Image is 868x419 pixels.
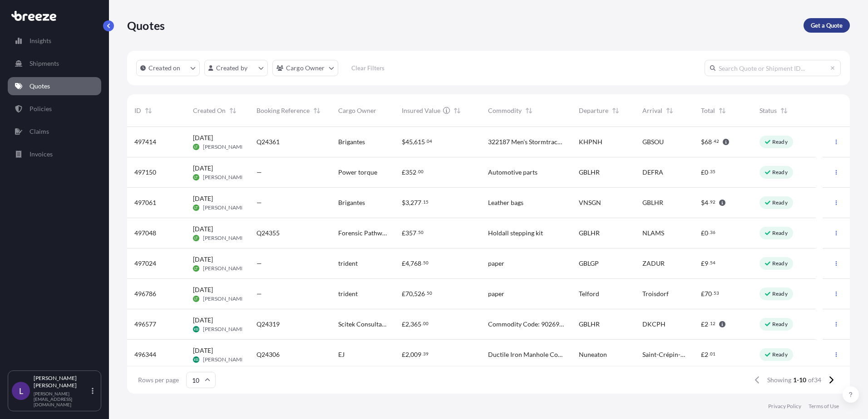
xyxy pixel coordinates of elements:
button: Sort [717,105,728,116]
span: 2 [405,351,409,358]
span: . [422,322,423,325]
span: 00 [423,322,429,325]
a: Policies [8,100,101,118]
span: 357 [405,230,416,236]
span: 009 [410,351,421,358]
span: [DATE] [193,346,213,355]
span: Holdall stepping kit [488,229,543,238]
span: Total [701,106,715,115]
span: trident [338,259,358,268]
span: 12 [710,322,715,325]
span: Nuneaton [579,350,607,359]
span: . [417,170,418,173]
span: $ [701,139,705,145]
span: 36 [710,231,715,234]
span: Commodity Code: 9026900000 [488,320,564,329]
span: [PERSON_NAME] [203,326,246,333]
span: . [417,231,418,234]
p: Quotes [30,82,50,91]
span: 9 [705,260,708,267]
span: GBLHR [579,229,600,238]
span: . [712,140,713,143]
span: Power torque [338,168,377,177]
span: 497024 [134,259,156,268]
span: . [425,140,426,143]
span: 497048 [134,229,156,238]
span: 0 [705,230,708,236]
span: , [409,321,410,327]
span: Saint-Crépin-[GEOGRAPHIC_DATA] [642,350,686,359]
button: createdOn Filter options [136,60,200,76]
span: £ [701,351,705,358]
span: KB [194,355,198,364]
span: Created On [193,106,226,115]
span: . [422,200,423,204]
p: Shipments [30,59,59,68]
p: [PERSON_NAME] [PERSON_NAME] [34,375,90,389]
span: paper [488,259,504,268]
span: 54 [710,261,715,264]
a: Privacy Policy [768,403,801,410]
button: Sort [664,105,675,116]
span: 2 [705,351,708,358]
a: Claims [8,122,101,141]
span: 70 [705,291,712,297]
span: KHPNH [579,137,602,146]
span: Booking Reference [256,106,310,115]
span: , [409,351,410,358]
span: 615 [414,139,425,145]
span: GBLGP [579,259,599,268]
span: Forensic Pathways [338,229,387,238]
span: Showing [767,375,791,385]
span: LT [194,294,198,303]
p: Ready [772,290,788,297]
span: LT [194,173,198,182]
span: Troisdorf [642,289,669,298]
span: £ [402,169,405,175]
span: [PERSON_NAME] [203,356,246,363]
span: 42 [714,140,719,143]
p: Ready [772,351,788,358]
span: LT [194,142,198,151]
span: $ [402,200,405,206]
p: Ready [772,260,788,267]
p: Cargo Owner [286,63,325,73]
span: 496786 [134,289,156,298]
span: GBSOU [642,137,664,146]
a: Get a Quote [804,18,850,33]
span: . [709,170,710,173]
p: Ready [772,138,788,146]
span: £ [701,169,705,175]
span: [PERSON_NAME] [203,204,246,211]
span: 50 [423,261,429,264]
span: NLAMS [642,229,664,238]
span: 2 [405,321,409,327]
span: , [409,260,410,267]
input: Search Quote or Shipment ID... [705,60,841,76]
span: Brigantes [338,137,365,146]
span: DEFRA [642,168,663,177]
span: Telford [579,289,599,298]
span: 39 [423,352,429,356]
span: Q24319 [256,320,280,329]
span: VNSGN [579,198,601,207]
span: £ [402,260,405,267]
span: [DATE] [193,164,213,173]
span: L [19,386,23,395]
span: 45 [405,139,413,145]
span: 01 [710,352,715,356]
span: Rows per page [138,375,179,385]
button: createdBy Filter options [204,60,268,76]
span: Commodity [488,106,522,115]
span: 496344 [134,350,156,359]
span: Cargo Owner [338,106,376,115]
span: 53 [714,292,719,295]
span: Departure [579,106,608,115]
span: 2 [705,321,708,327]
button: Sort [523,105,534,116]
span: GBLHR [579,320,600,329]
span: £ [701,230,705,236]
button: Sort [610,105,621,116]
span: . [709,352,710,356]
span: £ [402,291,405,297]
